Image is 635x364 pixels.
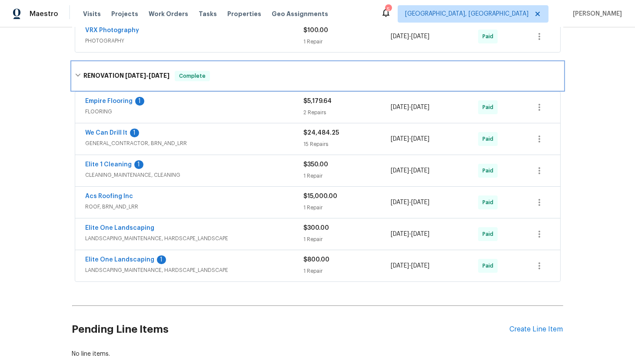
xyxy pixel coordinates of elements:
div: 1 [130,129,139,137]
span: Paid [482,166,497,175]
span: - [391,103,429,112]
span: [DATE] [411,168,429,174]
span: Paid [482,32,497,41]
span: [DATE] [391,136,409,142]
span: [GEOGRAPHIC_DATA], [GEOGRAPHIC_DATA] [405,10,529,18]
a: Elite 1 Cleaning [86,162,132,168]
span: $5,179.64 [304,98,332,104]
div: Create Line Item [510,325,563,334]
span: [DATE] [391,231,409,237]
div: No line items. [72,350,563,358]
span: $15,000.00 [304,193,338,199]
span: Maestro [30,10,58,18]
span: - [391,230,429,238]
span: [DATE] [391,199,409,205]
span: Work Orders [149,10,188,18]
div: 1 Repair [304,37,391,46]
div: 1 [135,97,144,106]
span: Tasks [199,11,217,17]
div: 1 Repair [304,267,391,275]
span: $24,484.25 [304,130,339,136]
a: Elite One Landscaping [86,225,155,231]
span: - [391,135,429,143]
span: Paid [482,198,497,207]
div: 2 Repairs [304,108,391,117]
div: 15 Repairs [304,140,391,149]
div: 5 [385,5,391,14]
span: - [391,198,429,207]
span: [DATE] [411,104,429,110]
span: Properties [227,10,261,18]
span: PHOTOGRAPHY [86,36,304,45]
span: GENERAL_CONTRACTOR, BRN_AND_LRR [86,139,304,148]
span: Geo Assignments [272,10,328,18]
span: Complete [176,72,209,80]
div: 1 Repair [304,172,391,180]
span: [DATE] [411,136,429,142]
span: - [391,32,429,41]
a: Acs Roofing Inc [86,193,133,199]
span: [DATE] [411,199,429,205]
span: Paid [482,230,497,238]
span: LANDSCAPING_MAINTENANCE, HARDSCAPE_LANDSCAPE [86,234,304,243]
span: [DATE] [411,33,429,40]
div: 1 Repair [304,203,391,212]
span: LANDSCAPING_MAINTENANCE, HARDSCAPE_LANDSCAPE [86,266,304,275]
span: Visits [83,10,101,18]
span: $800.00 [304,257,330,263]
h2: Pending Line Items [72,309,510,350]
span: [DATE] [391,168,409,174]
a: Empire Flooring [86,98,133,104]
a: We Can Drill It [86,130,128,136]
div: RENOVATION [DATE]-[DATE]Complete [72,62,563,90]
span: [DATE] [125,73,146,79]
span: [DATE] [411,231,429,237]
div: 1 Repair [304,235,391,244]
span: ROOF, BRN_AND_LRR [86,202,304,211]
span: $300.00 [304,225,329,231]
div: 1 [134,160,143,169]
a: Elite One Landscaping [86,257,155,263]
span: $350.00 [304,162,329,168]
span: CLEANING_MAINTENANCE, CLEANING [86,171,304,179]
span: - [125,73,170,79]
span: $100.00 [304,27,329,33]
span: Paid [482,103,497,112]
a: VRX Photography [86,27,140,33]
h6: RENOVATION [83,71,170,81]
span: Paid [482,261,497,270]
span: - [391,166,429,175]
span: [DATE] [391,33,409,40]
span: Projects [111,10,138,18]
span: [DATE] [411,263,429,269]
span: FLOORING [86,107,304,116]
span: [DATE] [391,263,409,269]
span: - [391,261,429,270]
span: [DATE] [149,73,170,79]
div: 1 [157,255,166,264]
span: [DATE] [391,104,409,110]
span: [PERSON_NAME] [569,10,622,18]
span: Paid [482,135,497,143]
